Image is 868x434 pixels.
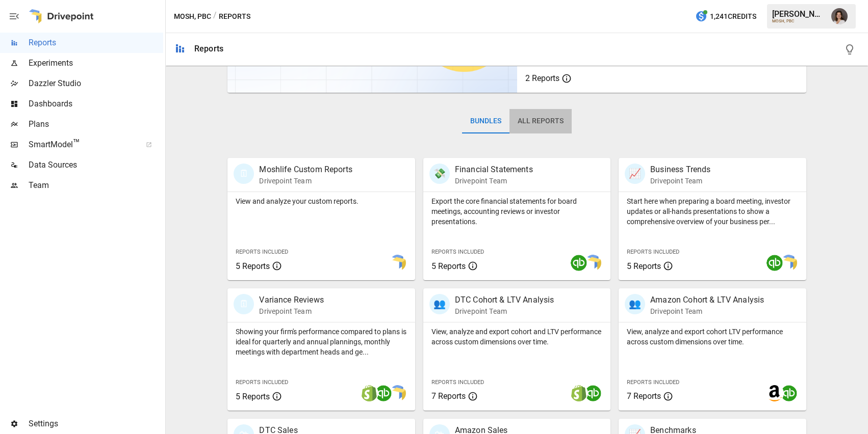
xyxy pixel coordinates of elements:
[650,294,764,306] p: Amazon Cohort & LTV Analysis
[462,109,509,133] button: Bundles
[431,261,466,271] span: 5 Reports
[213,10,217,23] div: /
[259,176,352,186] p: Drivepoint Team
[627,391,661,401] span: 7 Reports
[455,294,554,306] p: DTC Cohort & LTV Analysis
[627,327,798,347] p: View, analyze and export cohort LTV performance across custom dimensions over time.
[174,10,211,23] button: MOSH, PBC
[525,73,559,83] span: 2 Reports
[772,9,825,19] div: [PERSON_NAME]
[390,385,406,401] img: smart model
[650,306,764,316] p: Drivepoint Team
[585,255,601,271] img: smart model
[455,306,554,316] p: Drivepoint Team
[431,327,602,347] p: View, analyze and export cohort and LTV performance across custom dimensions over time.
[650,176,710,186] p: Drivepoint Team
[431,196,602,227] p: Export the core financial statements for board meetings, accounting reviews or investor presentat...
[29,159,163,171] span: Data Sources
[429,294,450,314] div: 👥
[509,109,572,133] button: All Reports
[625,294,645,314] div: 👥
[781,255,797,271] img: smart model
[390,255,406,271] img: smart model
[29,57,163,69] span: Experiments
[236,196,406,206] p: View and analyze your custom reports.
[259,294,323,306] p: Variance Reviews
[571,385,587,401] img: shopify
[29,139,135,151] span: SmartModel
[650,164,710,176] p: Business Trends
[259,164,352,176] p: Moshlife Custom Reports
[431,249,484,255] span: Reports Included
[236,327,406,357] p: Showing your firm's performance compared to plans is ideal for quarterly and annual plannings, mo...
[29,118,163,130] span: Plans
[259,306,323,316] p: Drivepoint Team
[691,7,760,26] button: 1,241Credits
[455,176,533,186] p: Drivepoint Team
[627,261,661,271] span: 5 Reports
[236,249,288,255] span: Reports Included
[431,391,466,401] span: 7 Reports
[29,98,163,110] span: Dashboards
[234,294,254,314] div: 🗓
[627,249,679,255] span: Reports Included
[29,37,163,49] span: Reports
[710,10,756,23] span: 1,241 Credits
[431,379,484,386] span: Reports Included
[194,44,223,53] div: Reports
[361,385,377,401] img: shopify
[627,379,679,386] span: Reports Included
[29,179,163,192] span: Team
[767,255,783,271] img: quickbooks
[73,137,80,150] span: ™
[825,2,854,31] button: Franziska Ibscher
[236,379,288,386] span: Reports Included
[29,77,163,90] span: Dazzler Studio
[236,392,270,401] span: 5 Reports
[625,164,645,184] div: 📈
[627,196,798,227] p: Start here when preparing a board meeting, investor updates or all-hands presentations to show a ...
[585,385,601,401] img: quickbooks
[767,385,783,401] img: amazon
[772,19,825,23] div: MOSH, PBC
[781,385,797,401] img: quickbooks
[455,164,533,176] p: Financial Statements
[29,418,163,430] span: Settings
[236,261,270,271] span: 5 Reports
[375,385,392,401] img: quickbooks
[234,164,254,184] div: 🗓
[831,8,848,24] img: Franziska Ibscher
[571,255,587,271] img: quickbooks
[429,164,450,184] div: 💸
